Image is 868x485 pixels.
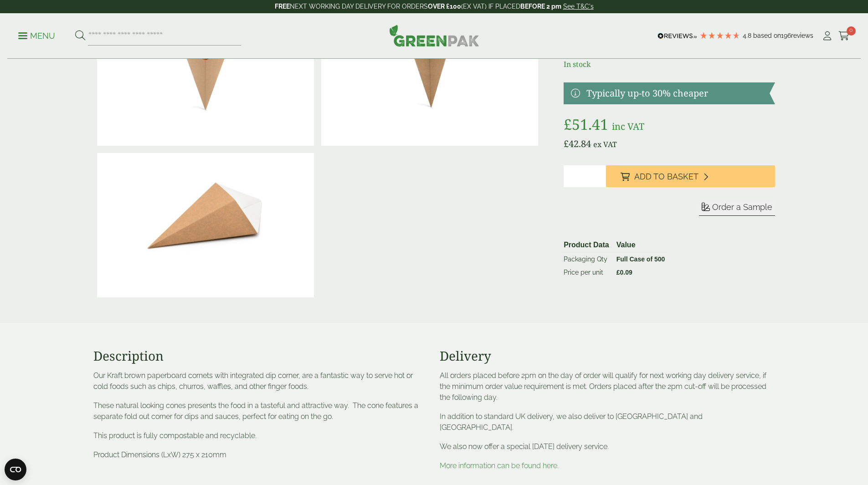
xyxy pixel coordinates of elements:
div: 4.79 Stars [699,31,740,40]
h3: Description [93,348,429,364]
p: Our Kraft brown paperboard cornets with integrated dip corner, are a fantastic way to serve hot o... [93,370,429,392]
a: More information can be found here. [440,461,559,470]
span: reviews [791,32,813,39]
img: Small Kraft Cone No Contents Frontal [321,1,538,146]
img: REVIEWS.io [657,33,697,39]
strong: Full Case of 500 [616,255,665,263]
span: ex VAT [593,139,617,149]
img: Small Kraft Cone Closed [97,153,314,298]
span: £ [564,114,572,134]
span: inc VAT [612,120,644,133]
p: These natural looking cones presents the food in a tasteful and attractive way. The cone features... [93,400,429,422]
a: Menu [18,31,55,40]
strong: BEFORE 2 pm [520,3,561,10]
img: Small Kraft Cone With Contents (Chips) Frontal [97,1,314,146]
a: See T&C's [563,3,594,10]
span: 196 [781,32,791,39]
button: Open CMP widget [5,459,26,480]
span: Based on [753,32,781,39]
bdi: 0.09 [616,269,632,276]
span: Add to Basket [634,172,699,182]
i: My Account [822,31,833,41]
button: Add to Basket [606,165,775,187]
th: Product Data [560,238,613,253]
h3: Delivery [440,348,775,364]
bdi: 42.84 [564,138,591,150]
span: £ [564,138,569,150]
bdi: 51.41 [564,114,608,134]
span: 0 [847,26,856,36]
i: Cart [838,31,850,41]
a: 0 [838,29,850,43]
strong: OVER £100 [428,3,461,10]
span: Order a Sample [712,202,772,212]
p: We also now offer a special [DATE] delivery service. [440,441,775,452]
p: Product Dimensions (LxW) 275 x 210mm [93,449,429,460]
p: Menu [18,31,55,41]
span: £ [616,269,620,276]
td: Price per unit [560,266,613,279]
th: Value [613,238,669,253]
strong: FREE [275,3,290,10]
button: Order a Sample [699,202,775,216]
td: Packaging Qty [560,252,613,266]
span: 4.8 [743,32,753,39]
img: GreenPak Supplies [389,25,479,46]
p: All orders placed before 2pm on the day of order will qualify for next working day delivery servi... [440,370,775,403]
p: In stock [564,59,775,70]
p: In addition to standard UK delivery, we also deliver to [GEOGRAPHIC_DATA] and [GEOGRAPHIC_DATA]. [440,411,775,433]
p: This product is fully compostable and recyclable. [93,430,429,441]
